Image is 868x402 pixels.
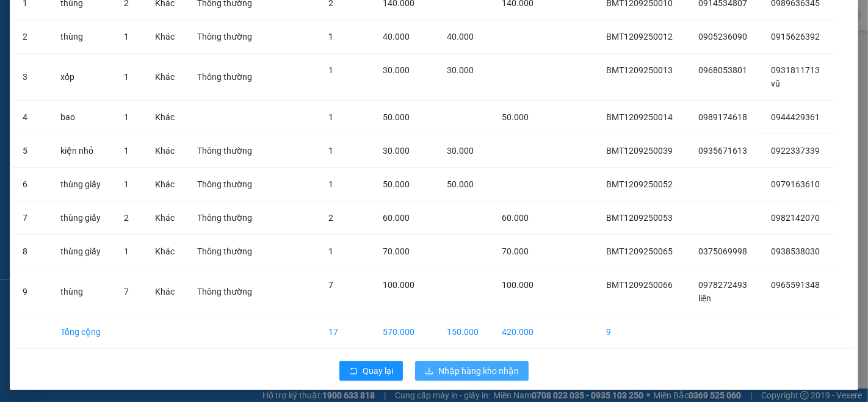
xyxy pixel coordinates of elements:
td: Khác [146,54,187,101]
span: 0989174618 [698,112,747,122]
td: Tổng cộng [51,315,115,349]
td: 2 [13,20,51,54]
span: 100.000 [383,280,414,290]
span: 30.000 [383,65,410,75]
span: 70.000 [383,246,410,256]
td: xốp [51,54,115,101]
td: thùng giấy [51,168,115,201]
span: 1 [328,179,333,189]
span: 0978272493 [698,280,747,290]
span: BMT1209250066 [607,280,673,290]
span: 1 [124,246,129,256]
span: Nhập hàng kho nhận [438,364,519,378]
span: 2 [328,213,333,223]
td: 150.000 [437,315,492,349]
td: 17 [319,315,373,349]
td: 8 [13,235,51,268]
span: 50.000 [447,179,474,189]
td: thùng [51,20,115,54]
span: 40.000 [447,32,474,41]
span: 1 [328,65,333,75]
button: rollbackQuay lại [339,361,403,381]
span: BMT1209250013 [607,65,673,75]
td: Thông thường [187,235,267,268]
td: Thông thường [187,268,267,315]
span: liên [698,293,711,303]
td: Thông thường [187,54,267,101]
td: Khác [146,268,187,315]
span: 50.000 [502,112,529,122]
button: downloadNhập hàng kho nhận [415,361,529,381]
td: 9 [13,268,51,315]
span: 50.000 [383,112,410,122]
span: 0968053801 [698,65,747,75]
span: 1 [124,32,129,41]
span: 0922337339 [771,146,820,156]
td: 7 [13,201,51,235]
span: 1 [328,246,333,256]
span: 0905236090 [698,32,747,41]
span: BMT1209250012 [607,32,673,41]
span: 40.000 [383,32,410,41]
span: BMT1209250014 [607,112,673,122]
span: 0982142070 [771,213,820,223]
span: 0375069998 [698,246,747,256]
span: 30.000 [447,146,474,156]
td: 4 [13,101,51,134]
span: 70.000 [502,246,529,256]
td: Khác [146,134,187,168]
span: rollback [349,367,358,376]
span: Quay lại [363,364,393,378]
td: 6 [13,168,51,201]
span: 100.000 [502,280,533,290]
td: 3 [13,54,51,101]
span: 1 [124,72,129,82]
td: Khác [146,101,187,134]
span: 30.000 [447,65,474,75]
span: 0965591348 [771,280,820,290]
span: 7 [124,287,129,296]
td: 420.000 [492,315,547,349]
span: 1 [124,112,129,122]
td: 570.000 [373,315,438,349]
span: 1 [328,112,333,122]
td: kiện nhỏ [51,134,115,168]
span: 50.000 [383,179,410,189]
span: 30.000 [383,146,410,156]
td: bao [51,101,115,134]
td: Thông thường [187,134,267,168]
span: 0935671613 [698,146,747,156]
span: download [425,367,433,376]
td: Khác [146,235,187,268]
span: BMT1209250052 [607,179,673,189]
td: thùng [51,268,115,315]
span: 0931811713 [771,65,820,75]
td: Thông thường [187,168,267,201]
td: Thông thường [187,20,267,54]
span: 1 [328,146,333,156]
span: 2 [124,213,129,223]
td: Thông thường [187,201,267,235]
td: thùng giấy [51,201,115,235]
td: Khác [146,168,187,201]
span: 60.000 [502,213,529,223]
span: 60.000 [383,213,410,223]
td: Khác [146,20,187,54]
span: 0915626392 [771,32,820,41]
td: thùng giấy [51,235,115,268]
span: 0938538030 [771,246,820,256]
td: 5 [13,134,51,168]
span: 0944429361 [771,112,820,122]
td: 9 [597,315,689,349]
span: BMT1209250039 [607,146,673,156]
span: 0979163610 [771,179,820,189]
span: BMT1209250053 [607,213,673,223]
span: vũ [771,79,780,88]
span: BMT1209250065 [607,246,673,256]
span: 7 [328,280,333,290]
span: 1 [328,32,333,41]
td: Khác [146,201,187,235]
span: 1 [124,146,129,156]
span: 1 [124,179,129,189]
